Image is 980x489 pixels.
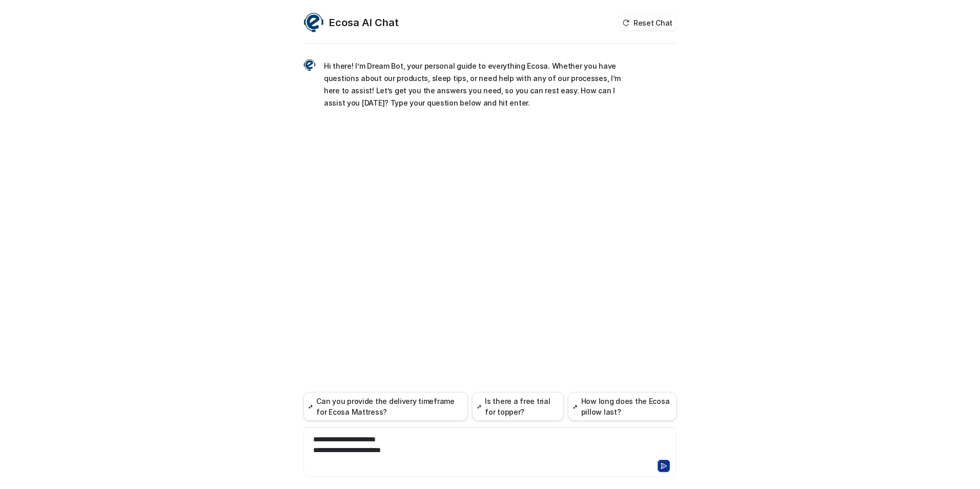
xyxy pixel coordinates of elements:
img: Widget [303,12,324,33]
button: Is there a free trial for topper? [472,392,564,421]
button: Reset Chat [619,15,677,30]
button: How long does the Ecosa pillow last? [568,392,677,421]
h2: Ecosa AI Chat [329,15,399,30]
p: Hi there! I’m Dream Bot, your personal guide to everything Ecosa. Whether you have questions abou... [324,60,624,109]
button: Can you provide the delivery timeframe for Ecosa Mattress? [303,392,468,421]
img: Widget [303,59,316,71]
